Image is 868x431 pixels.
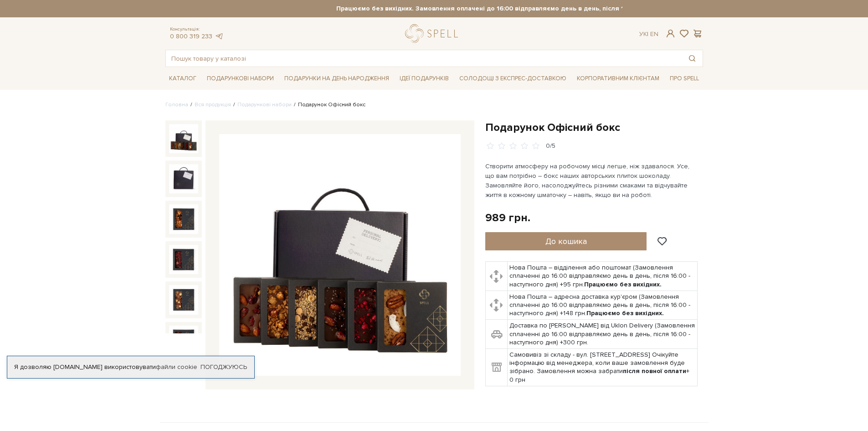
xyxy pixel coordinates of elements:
[508,262,698,291] td: Нова Пошта – відділення або поштомат (Замовлення сплаченні до 16:00 відправляємо день в день, піс...
[166,50,682,67] input: Пошук товару у каталозі
[292,101,365,109] li: Подарунок Офісний бокс
[246,5,784,13] strong: Працюємо без вихідних. Замовлення оплачені до 16:00 відправляємо день в день, після 16:00 - насту...
[165,101,188,108] a: Головна
[666,72,703,86] span: Про Spell
[170,32,212,40] a: 0 800 319 233
[165,72,200,86] span: Каталог
[647,30,648,38] span: |
[623,367,686,375] b: після повної оплати
[485,232,647,250] button: До кошика
[584,280,662,288] b: Працюємо без вихідних.
[485,161,699,200] p: Створити атмосферу на робочому місці легше, ніж здавалося. Усе, що вам потрібно – бокс наших авто...
[405,24,462,43] a: logo
[7,363,254,371] div: Я дозволяю [DOMAIN_NAME] використовувати
[682,50,703,67] button: Пошук товару у каталозі
[508,349,698,386] td: Самовивіз зі складу - вул. [STREET_ADDRESS] Очікуйте інформацію від менеджера, коли ваше замовлен...
[485,211,530,225] div: 989 грн.
[169,326,198,355] img: Подарунок Офісний бокс
[200,363,247,371] a: Погоджуюсь
[546,142,555,151] div: 0/5
[396,72,452,86] span: Ідеї подарунків
[573,71,663,86] a: Корпоративним клієнтам
[639,30,658,38] div: Ук
[156,363,197,371] a: файли cookie
[281,72,393,86] span: Подарунки на День народження
[508,291,698,320] td: Нова Пошта – адресна доставка кур'єром (Замовлення сплаченні до 16:00 відправляємо день в день, п...
[545,236,587,246] span: До кошика
[485,120,703,135] h1: Подарунок Офісний бокс
[169,164,198,193] img: Подарунок Офісний бокс
[215,32,224,40] a: telegram
[203,72,277,86] span: Подарункові набори
[586,309,664,317] b: Працюємо без вихідних.
[169,204,198,234] img: Подарунок Офісний бокс
[456,71,570,86] a: Солодощі з експрес-доставкою
[650,30,658,38] a: En
[508,320,698,349] td: Доставка по [PERSON_NAME] від Uklon Delivery (Замовлення сплаченні до 16:00 відправляємо день в д...
[170,26,224,32] span: Консультація:
[169,285,198,314] img: Подарунок Офісний бокс
[169,124,198,153] img: Подарунок Офісний бокс
[195,101,231,108] a: Вся продукція
[169,245,198,274] img: Подарунок Офісний бокс
[237,101,292,108] a: Подарункові набори
[219,134,461,376] img: Подарунок Офісний бокс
